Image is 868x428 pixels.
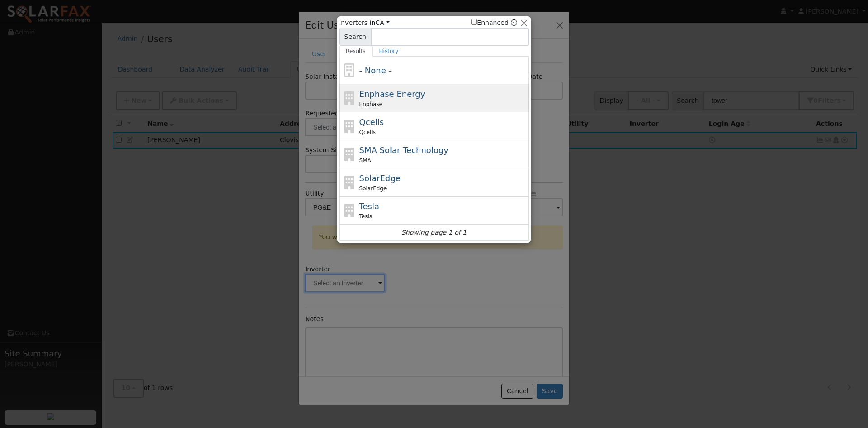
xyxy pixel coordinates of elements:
span: SolarEdge [359,173,401,183]
span: Tesla [359,202,379,211]
span: - None - [359,66,392,75]
span: Qcells [359,117,384,127]
span: Qcells [359,128,376,136]
span: Enphase [359,100,382,108]
span: SMA Solar Technology [359,145,448,155]
span: Enphase Energy [359,89,425,99]
span: SMA [359,156,371,164]
span: Tesla [359,212,373,221]
span: SolarEdge [359,184,387,192]
i: Showing page 1 of 1 [401,228,467,237]
a: Results [339,46,373,57]
a: History [373,46,406,57]
span: Search [339,28,371,46]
